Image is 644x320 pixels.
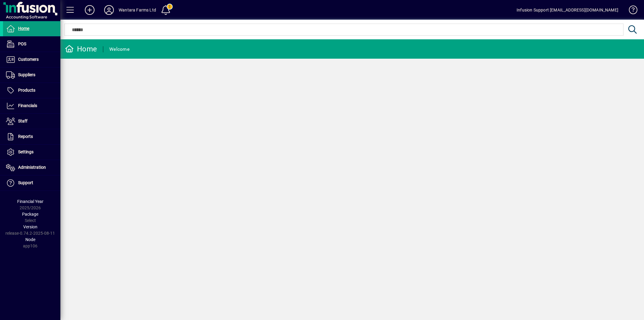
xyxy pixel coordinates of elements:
[25,237,35,242] span: Node
[3,175,60,191] a: Support
[3,67,60,83] a: Suppliers
[18,72,35,77] span: Suppliers
[3,129,60,144] a: Reports
[18,134,33,139] span: Reports
[3,37,60,52] a: POS
[18,103,37,108] span: Financials
[99,5,119,15] button: Profile
[119,5,156,15] div: Wantara Farms Ltd
[18,180,33,185] span: Support
[3,83,60,98] a: Products
[3,114,60,129] a: Staff
[18,165,46,170] span: Administration
[80,5,99,15] button: Add
[23,224,37,229] span: Version
[18,88,35,93] span: Products
[18,26,29,31] span: Home
[17,199,43,204] span: Financial Year
[109,44,130,54] div: Welcome
[3,145,60,160] a: Settings
[18,119,27,123] span: Staff
[3,160,60,175] a: Administration
[517,5,618,15] div: Infusion Support [EMAIL_ADDRESS][DOMAIN_NAME]
[18,57,39,62] span: Customers
[3,98,60,113] a: Financials
[624,1,636,21] a: Knowledge Base
[18,41,26,46] span: POS
[22,212,38,217] span: Package
[65,44,97,54] div: Home
[3,52,60,67] a: Customers
[18,149,34,154] span: Settings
